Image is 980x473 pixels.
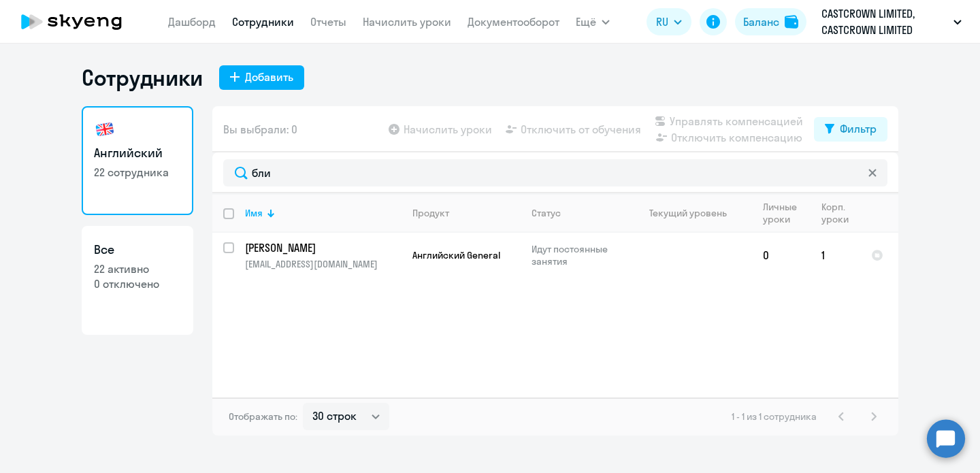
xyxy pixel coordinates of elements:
div: Продукт [412,207,520,219]
div: Статус [532,207,625,219]
a: Начислить уроки [363,15,451,29]
button: RU [647,8,691,35]
a: [PERSON_NAME] [245,240,401,255]
td: 1 [811,233,860,278]
a: Отчеты [310,15,346,29]
a: Английский22 сотрудника [82,106,193,215]
a: Все22 активно0 отключено [82,226,193,335]
button: Фильтр [814,117,887,142]
h3: Все [94,241,181,259]
p: 22 активно [94,261,181,276]
p: [EMAIL_ADDRESS][DOMAIN_NAME] [245,258,401,270]
button: Добавить [219,65,304,90]
div: Корп. уроки [821,201,860,225]
div: Текущий уровень [649,207,727,219]
button: CASTCROWN LIMITED, CASTCROWN LIMITED [815,5,968,38]
h3: Английский [94,144,181,162]
p: [PERSON_NAME] [245,240,399,255]
div: Статус [532,207,561,219]
div: Добавить [245,69,293,85]
a: Документооборот [468,15,559,29]
div: Текущий уровень [636,207,751,219]
p: CASTCROWN LIMITED, CASTCROWN LIMITED [821,5,948,38]
button: Балансbalance [735,8,806,35]
p: 0 отключено [94,276,181,291]
div: Продукт [412,207,449,219]
img: english [94,118,116,140]
div: Личные уроки [763,201,798,225]
span: Вы выбрали: 0 [223,121,297,137]
a: Сотрудники [232,15,294,29]
span: Английский General [412,249,500,261]
a: Дашборд [168,15,216,29]
span: 1 - 1 из 1 сотрудника [732,410,817,423]
img: balance [785,15,798,29]
div: Личные уроки [763,201,810,225]
p: Идут постоянные занятия [532,243,625,267]
span: RU [656,14,668,30]
span: Ещё [576,14,596,30]
div: Фильтр [840,120,877,137]
td: 0 [752,233,811,278]
div: Имя [245,207,263,219]
button: Ещё [576,8,610,35]
div: Корп. уроки [821,201,849,225]
h1: Сотрудники [82,64,203,91]
div: Имя [245,207,401,219]
input: Поиск по имени, email, продукту или статусу [223,159,887,186]
div: Баланс [743,14,779,30]
p: 22 сотрудника [94,165,181,180]
span: Отображать по: [229,410,297,423]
